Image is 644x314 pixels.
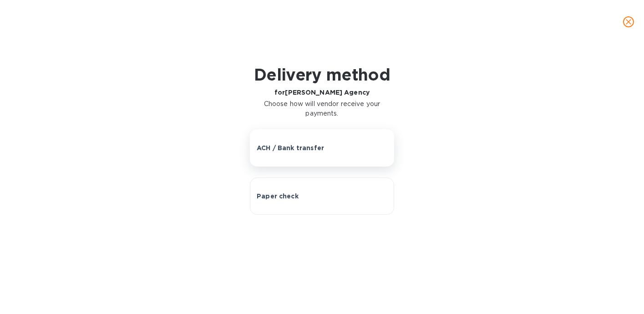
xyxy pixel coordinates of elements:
[250,99,394,118] p: Choose how will vendor receive your payments.
[274,89,370,96] b: for [PERSON_NAME] Agency
[257,143,324,152] p: ACH / Bank transfer
[250,65,394,84] h1: Delivery method
[618,11,639,33] button: close
[257,192,299,201] p: Paper check
[250,129,394,167] button: ACH / Bank transfer
[250,177,394,215] button: Paper check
